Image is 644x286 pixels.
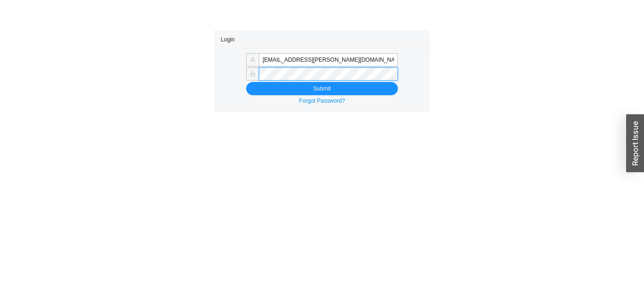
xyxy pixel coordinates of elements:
span: Submit [313,84,330,93]
input: Email [259,53,398,66]
div: Login [221,31,423,48]
a: Forgot Password? [299,98,345,104]
span: user [250,57,256,63]
button: Submit [246,82,398,95]
span: lock [250,71,256,77]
